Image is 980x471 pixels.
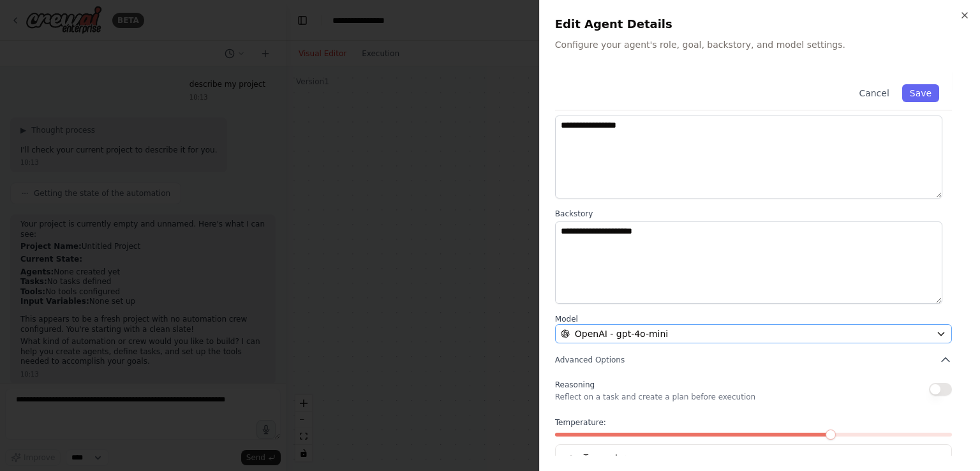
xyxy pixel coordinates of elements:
span: Advanced Options [555,355,625,365]
h2: Edit Agent Details [555,15,965,33]
span: OpenAI - gpt-4o-mini [575,327,668,340]
span: Temperature: [555,417,606,428]
h5: Temperature [566,452,941,463]
p: Reflect on a task and create a plan before execution [555,392,755,402]
button: Save [902,84,939,102]
span: Reasoning [555,380,595,389]
button: Cancel [851,84,896,102]
button: OpenAI - gpt-4o-mini [555,324,952,343]
button: Advanced Options [555,354,952,366]
label: Backstory [555,209,952,219]
label: Model [555,314,952,324]
p: Configure your agent's role, goal, backstory, and model settings. [555,38,965,51]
